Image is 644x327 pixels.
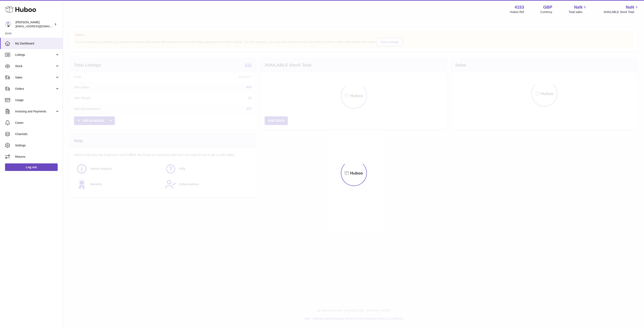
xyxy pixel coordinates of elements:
[574,4,582,10] span: NaN
[510,10,524,14] div: Huboo Ref
[604,4,639,14] a: NaN AVAILABLE Stock Total
[515,4,524,10] strong: 4153
[16,25,62,28] span: [EMAIL_ADDRESS][DOMAIN_NAME]
[626,4,634,10] span: NaN
[540,10,552,14] div: Currency
[15,53,55,57] span: Listings
[15,155,60,159] span: Returns
[15,132,60,136] span: Channels
[5,163,58,171] a: Log out
[604,10,639,14] span: AVAILABLE Stock Total
[543,4,552,10] strong: GBP
[15,109,55,113] span: Invoicing and Payments
[569,10,587,14] span: Total sales
[15,76,55,79] span: Sales
[16,20,53,28] div: [PERSON_NAME]
[15,87,55,91] span: Orders
[15,121,60,125] span: Cases
[5,21,11,27] img: sales@kasefilters.com
[15,64,55,68] span: Stock
[15,42,60,46] span: My Dashboard
[15,143,60,147] span: Settings
[569,4,587,14] a: NaN Total sales
[15,98,60,102] span: Usage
